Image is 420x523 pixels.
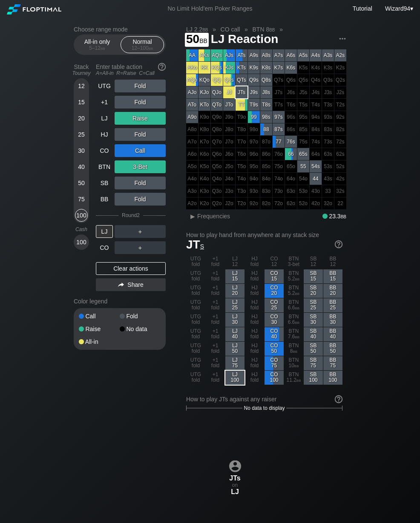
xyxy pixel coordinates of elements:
div: 100% fold in prior round [248,148,260,160]
div: 100% fold in prior round [273,86,285,98]
div: CO [96,144,113,157]
div: A9o [186,111,198,123]
div: 100% fold in prior round [248,197,260,209]
div: J9s [248,86,260,98]
div: Fold [115,96,166,109]
span: Wizard94 [385,5,410,12]
div: 100% fold in prior round [297,99,309,111]
div: KQo [198,74,210,86]
div: TT [236,99,247,111]
div: CO 25 [265,298,284,312]
div: 100% fold in prior round [273,185,285,197]
div: K8s [260,62,272,74]
div: HJ fold [245,327,264,341]
div: Q8s [260,74,272,86]
div: JTs [236,86,247,98]
div: AJo [186,86,198,98]
div: 100% fold in prior round [211,185,223,197]
div: UTG fold [186,298,205,312]
img: Floptimal logo [7,4,61,14]
div: 100% fold in prior round [260,148,272,160]
div: 100% fold in prior round [297,185,309,197]
div: T8s [260,99,272,111]
div: BTN 3-bet [284,255,303,269]
div: 100% fold in prior round [198,136,210,148]
div: 100% fold in prior round [236,136,247,148]
div: 100% fold in prior round [211,111,223,123]
div: Call [79,313,120,319]
span: JT [186,238,204,251]
div: BB 30 [323,313,342,327]
div: QJs [223,74,235,86]
div: 44 [310,173,322,185]
span: BTN 8 [251,26,276,33]
div: 100% fold in prior round [285,185,297,197]
div: KTo [198,99,210,111]
div: 100% fold in prior round [297,111,309,123]
div: HJ fold [245,313,264,327]
div: 100% fold in prior round [236,185,247,197]
div: 40 [75,160,88,173]
div: 5 – 12 [79,45,115,51]
div: 100% fold in prior round [310,74,322,86]
div: 3-Bet [115,160,166,173]
div: No Limit Hold’em Poker Ranges [155,5,265,14]
span: bb [101,45,105,51]
div: 100% fold in prior round [285,111,297,123]
div: 100% fold in prior round [223,148,235,160]
div: UTG fold [186,269,205,283]
h2: Choose range mode [74,26,166,33]
div: BB 25 [323,298,342,312]
div: ATs [236,49,247,61]
div: QQ [211,74,223,86]
div: SB 25 [304,298,323,312]
span: bb [295,319,300,325]
div: SB 40 [304,327,323,341]
span: s [200,241,204,250]
div: A3s [322,49,334,61]
div: CO [96,241,113,254]
div: 100% fold in prior round [260,197,272,209]
div: K6s [285,62,297,74]
div: CO 40 [265,327,284,341]
div: A9s [248,49,260,61]
a: Tutorial [353,5,372,12]
div: AA [186,49,198,61]
div: 100% fold in prior round [260,136,272,148]
div: 100% fold in prior round [186,185,198,197]
div: JTo [223,99,235,111]
div: A8s [260,49,272,61]
div: 100% fold in prior round [211,148,223,160]
div: 100% fold in prior round [285,99,297,111]
div: Q9s [248,74,260,86]
div: 12 – 100 [124,45,160,51]
div: A4s [310,49,322,61]
div: 88 [260,123,272,135]
div: 100% fold in prior round [186,160,198,172]
div: 100 [75,209,88,222]
div: 100% fold in prior round [310,123,322,135]
div: 100% fold in prior round [273,148,285,160]
div: 99 [248,111,260,123]
div: 100% fold in prior round [198,173,210,185]
div: 100% fold in prior round [223,136,235,148]
div: Raise [115,112,166,125]
span: LJ Reaction [210,33,280,47]
div: 100% fold in prior round [248,123,260,135]
div: LJ 40 [225,327,245,341]
div: ＋ [115,241,166,254]
div: A2s [334,49,346,61]
div: HJ fold [245,269,264,283]
div: SB [96,177,113,189]
div: 100% fold in prior round [285,123,297,135]
div: 65s [297,148,309,160]
div: 100% fold in prior round [297,62,309,74]
span: LJ 2.2 [185,26,210,33]
div: UTG fold [186,313,205,327]
div: 23.3 [322,213,346,220]
div: KJo [198,86,210,98]
div: 100% fold in prior round [273,74,285,86]
div: LJ [96,112,113,125]
div: CO 15 [265,269,284,283]
span: CO call [219,26,242,33]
